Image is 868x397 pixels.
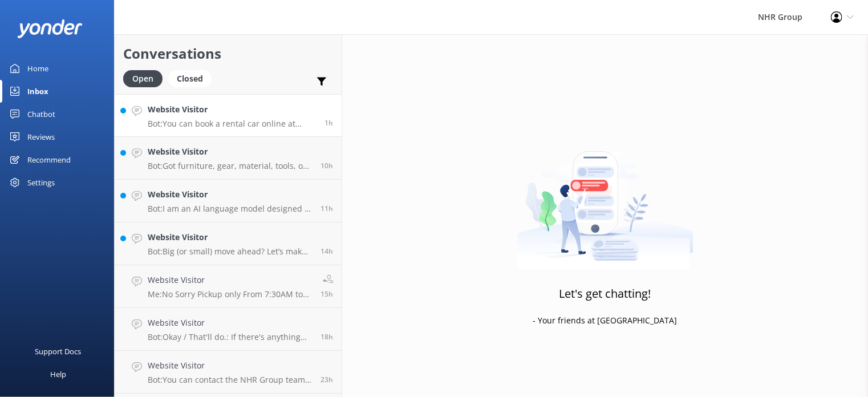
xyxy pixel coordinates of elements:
[559,285,651,303] h3: Let's get chatting!
[148,231,312,244] h4: Website Visitor
[148,332,312,342] p: Bot: Okay / That'll do.: If there's anything else I can help with, let me know!
[123,70,163,87] div: Open
[321,289,333,299] span: Oct 07 2025 04:22pm (UTC +13:00) Pacific/Auckland
[168,70,212,87] div: Closed
[148,359,312,372] h4: Website Visitor
[321,332,333,342] span: Oct 07 2025 01:50pm (UTC +13:00) Pacific/Auckland
[321,246,333,256] span: Oct 07 2025 06:05pm (UTC +13:00) Pacific/Auckland
[123,43,333,64] h2: Conversations
[115,222,342,265] a: Website VisitorBot:Big (or small) move ahead? Let’s make sure you’ve got the right wheels. Take o...
[115,308,342,351] a: Website VisitorBot:Okay / That'll do.: If there's anything else I can help with, let me know!18h
[27,103,55,125] div: Chatbot
[148,119,316,129] p: Bot: You can book a rental car online at [URL][DOMAIN_NAME].
[148,246,312,257] p: Bot: Big (or small) move ahead? Let’s make sure you’ve got the right wheels. Take our quick quiz ...
[27,57,48,80] div: Home
[115,351,342,394] a: Website VisitorBot:You can contact the NHR Group team at 0800 110 110.23h
[148,161,312,171] p: Bot: Got furniture, gear, material, tools, or freight to move? Take our quiz to find the best veh...
[321,161,333,171] span: Oct 07 2025 09:26pm (UTC +13:00) Pacific/Auckland
[148,289,312,299] p: Me: No Sorry Pickup only From 7:30AM to between 5:00PM.
[115,265,342,308] a: Website VisitorMe:No Sorry Pickup only From 7:30AM to between 5:00PM.15h
[148,317,312,329] h4: Website Visitor
[115,94,342,137] a: Website VisitorBot:You can book a rental car online at [URL][DOMAIN_NAME].1h
[17,19,83,38] img: yonder-white-logo.png
[148,188,312,201] h4: Website Visitor
[321,204,333,213] span: Oct 07 2025 08:17pm (UTC +13:00) Pacific/Auckland
[148,274,312,286] h4: Website Visitor
[27,148,71,171] div: Recommend
[533,314,678,327] p: - Your friends at [GEOGRAPHIC_DATA]
[148,204,312,214] p: Bot: I am an AI language model designed to answer your questions based on a knowledge base provid...
[35,340,82,363] div: Support Docs
[27,80,48,103] div: Inbox
[27,171,55,194] div: Settings
[115,180,342,222] a: Website VisitorBot:I am an AI language model designed to answer your questions based on a knowled...
[321,375,333,384] span: Oct 07 2025 08:37am (UTC +13:00) Pacific/Auckland
[123,72,168,84] a: Open
[148,103,316,116] h4: Website Visitor
[27,125,55,148] div: Reviews
[115,137,342,180] a: Website VisitorBot:Got furniture, gear, material, tools, or freight to move? Take our quiz to fin...
[50,363,66,386] div: Help
[148,375,312,385] p: Bot: You can contact the NHR Group team at 0800 110 110.
[325,118,333,128] span: Oct 08 2025 07:12am (UTC +13:00) Pacific/Auckland
[168,72,217,84] a: Closed
[517,127,693,270] img: artwork of a man stealing a conversation from at giant smartphone
[148,145,312,158] h4: Website Visitor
